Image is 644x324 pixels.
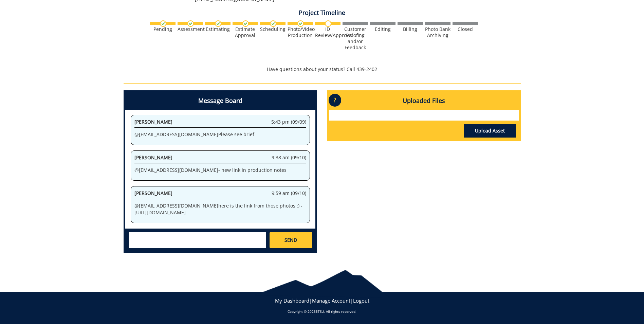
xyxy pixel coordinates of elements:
[398,26,423,32] div: Billing
[288,26,313,38] div: Photo/Video Production
[316,309,324,314] a: ETSU
[453,26,478,32] div: Closed
[215,20,221,27] img: checkmark
[270,20,276,27] img: checkmark
[125,92,315,110] h4: Message Board
[353,297,369,304] a: Logout
[329,94,341,107] p: ?
[134,167,306,174] p: @ [EMAIL_ADDRESS][DOMAIN_NAME] - new link in production notes
[205,26,231,32] div: Estimating
[272,190,306,197] span: 9:59 am (09/10)
[187,20,194,27] img: checkmark
[297,20,304,27] img: checkmark
[272,154,306,161] span: 9:38 am (09/10)
[150,26,176,32] div: Pending
[275,297,309,304] a: My Dashboard
[370,26,395,32] div: Editing
[160,20,166,27] img: checkmark
[312,297,350,304] a: Manage Account
[343,26,368,51] div: Customer Proofing and/or Feedback
[270,232,312,248] a: SEND
[134,154,172,161] span: [PERSON_NAME]
[315,26,341,38] div: ID Review/Approval
[134,190,172,196] span: [PERSON_NAME]
[134,202,306,216] p: @ [EMAIL_ADDRESS][DOMAIN_NAME] here is the link from those photos :) - [URL][DOMAIN_NAME]
[129,232,266,248] textarea: messageToSend
[134,131,306,138] p: @ [EMAIL_ADDRESS][DOMAIN_NAME] Please see brief
[464,124,516,138] a: Upload Asset
[134,119,172,125] span: [PERSON_NAME]
[124,66,521,73] p: Have questions about your status? Call 439-2402
[329,92,519,110] h4: Uploaded Files
[124,10,521,16] h4: Project Timeline
[284,237,297,244] span: SEND
[242,20,249,27] img: checkmark
[325,20,331,27] img: no
[233,26,258,38] div: Estimate Approval
[178,26,203,32] div: Assessment
[271,119,306,125] span: 5:43 pm (09/09)
[425,26,450,38] div: Photo Bank Archiving
[260,26,286,32] div: Scheduling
